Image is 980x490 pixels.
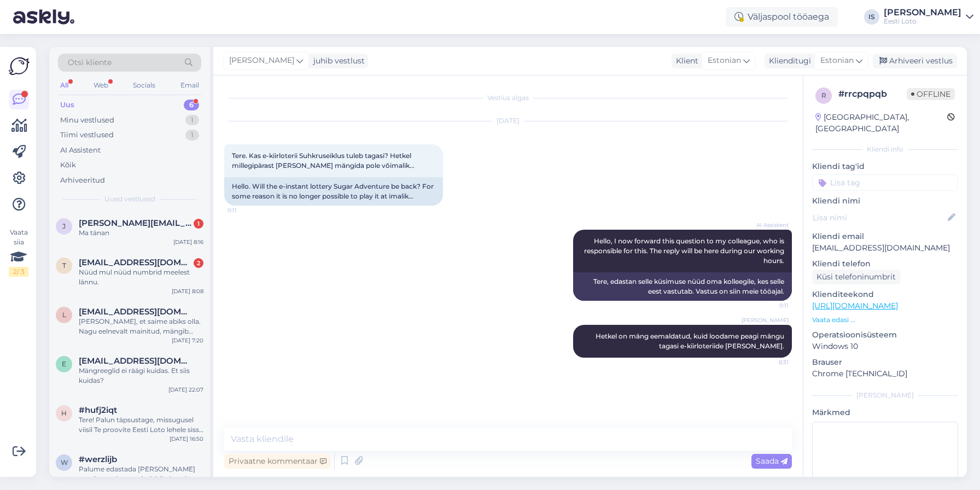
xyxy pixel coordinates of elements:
div: All [58,78,71,92]
div: Palume edastada [PERSON_NAME] ees- ja perekonnanimi, isikukood, pank, [PERSON_NAME] [PERSON_NAME]... [79,464,203,484]
span: enzuvsaun@gmail.com [79,356,192,366]
span: Offline [907,88,955,100]
input: Lisa tag [812,174,958,191]
p: Kliendi tag'id [812,161,958,172]
div: Tiimi vestlused [60,130,114,141]
span: Uued vestlused [104,194,155,204]
p: Klienditeekond [812,289,958,300]
span: 8:31 [748,358,789,366]
div: [DATE] 7:20 [172,336,203,345]
div: Klient [672,55,698,67]
div: juhib vestlust [309,55,365,67]
div: Uus [60,100,74,110]
div: Email [178,78,201,92]
p: Windows 10 [812,341,958,352]
div: [PERSON_NAME] [812,390,958,400]
span: w [61,458,68,466]
div: Nüüd mul nüüd numbrid meelest lännu. [79,267,203,287]
p: Operatsioonisüsteem [812,329,958,341]
div: # rrcpqpqb [838,87,907,101]
input: Lisa nimi [813,212,946,224]
div: [DATE] 8:08 [172,287,203,295]
div: Vaata siia [9,227,28,277]
span: Hello, I now forward this question to my colleague, who is responsible for this. The reply will b... [584,237,786,265]
div: Kliendi info [812,144,958,154]
div: Arhiveeri vestlus [873,54,957,68]
div: [DATE] 22:07 [168,386,203,394]
div: [DATE] 8:16 [173,238,203,246]
div: Küsi telefoninumbrit [812,270,900,284]
span: Hetkel on mäng eemaldatud, kuid loodame peagi mängu tagasi e-kiirloteriide [PERSON_NAME]. [596,332,786,350]
p: Kliendi email [812,231,958,242]
span: r [821,91,826,100]
div: [PERSON_NAME] [884,8,961,17]
div: [DATE] [224,116,792,126]
div: [PERSON_NAME], et saime abiks olla. Nagu eelnevalt mainitud, mängib infosüsteem selle automaatsel... [79,317,203,336]
span: 0:11 [227,206,269,214]
div: Eesti Loto [884,17,961,26]
span: t [62,261,66,270]
div: Web [91,78,110,92]
div: IS [864,9,879,25]
div: Minu vestlused [60,115,114,126]
p: Märkmed [812,407,958,418]
div: 1 [185,115,199,126]
span: Tere. Kas e-kiirloterii Suhkruseiklus tuleb tagasi? Hetkel millegipärast [PERSON_NAME] mängida po... [232,151,415,170]
span: [PERSON_NAME] [229,55,294,67]
div: 6 [184,100,199,110]
span: Otsi kliente [68,57,112,68]
div: 2 / 3 [9,267,28,277]
span: AI Assistent [748,221,789,229]
span: h [61,409,67,417]
span: l [62,311,66,319]
span: [PERSON_NAME] [742,316,789,324]
div: Arhiveeritud [60,175,105,186]
div: Klienditugi [765,55,811,67]
span: Estonian [708,55,741,67]
div: AI Assistent [60,145,101,156]
div: Väljaspool tööaega [726,7,838,27]
div: [DATE] 16:50 [170,435,203,443]
div: Privaatne kommentaar [224,454,331,469]
span: littlesun_3@hotmail.com [79,307,192,317]
p: Chrome [TECHNICAL_ID] [812,368,958,380]
p: Kliendi nimi [812,195,958,207]
span: #hufj2iqt [79,405,117,415]
div: 1 [194,219,203,229]
div: Kõik [60,160,76,171]
div: 1 [185,130,199,141]
span: Saada [756,456,787,466]
a: [PERSON_NAME]Eesti Loto [884,8,973,26]
p: [EMAIL_ADDRESS][DOMAIN_NAME] [812,242,958,254]
span: jane.mestilainen@hotmail.com [79,218,192,228]
div: Ma tänan [79,228,203,238]
span: 0:11 [748,301,789,310]
span: j [62,222,66,230]
div: [GEOGRAPHIC_DATA], [GEOGRAPHIC_DATA] [815,112,947,135]
div: Vestlus algas [224,93,792,103]
span: #werzlijb [79,454,117,464]
p: Brauser [812,357,958,368]
div: Socials [131,78,157,92]
a: [URL][DOMAIN_NAME] [812,301,898,311]
span: teearu66@hot.ee [79,258,192,267]
div: Tere, edastan selle küsimuse nüüd oma kolleegile, kes selle eest vastutab. Vastus on siin meie tö... [573,272,792,301]
div: Hello. Will the e-instant lottery Sugar Adventure be back? For some reason it is no longer possib... [224,177,443,206]
div: Tere! Palun täpsustage, missugusel viisil Te proovite Eesti Loto lehele sisse logida ning millise... [79,415,203,435]
img: Askly Logo [9,56,30,77]
p: Kliendi telefon [812,258,958,270]
p: Vaata edasi ... [812,315,958,325]
span: Estonian [820,55,854,67]
div: 2 [194,258,203,268]
div: Mängreeglid ei räägi kuidas. Et siis kuidas? [79,366,203,386]
span: e [62,360,66,368]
